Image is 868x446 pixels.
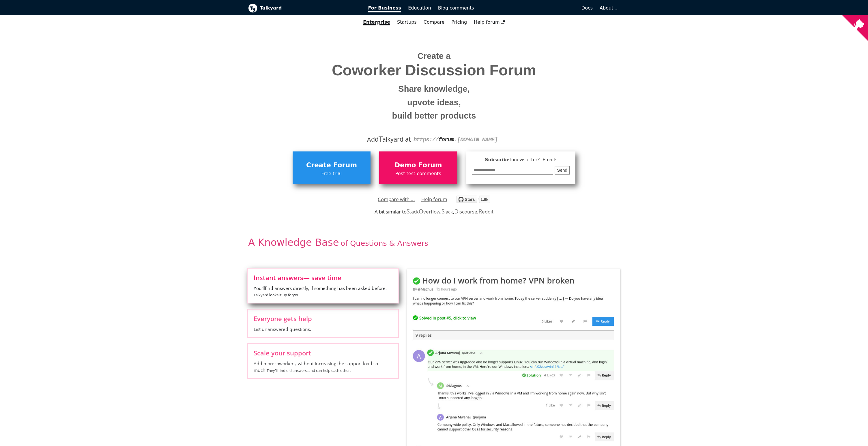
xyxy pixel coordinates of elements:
[254,292,300,297] small: Talkyard looks it up for you .
[438,136,454,143] strong: forum
[419,207,423,215] span: O
[365,3,405,13] a: For Business
[379,134,383,144] span: T
[254,315,392,322] span: Everyone gets help
[295,170,368,177] span: Free trial
[378,195,415,204] a: Compare with ...
[267,368,351,373] small: They'll find old answers, and can help each other.
[254,350,392,356] span: Scale your support
[448,17,470,27] a: Pricing
[478,207,482,215] span: R
[600,5,616,11] a: About
[510,157,556,162] span: to newsletter ? Email:
[248,3,257,13] img: Talkyard logo
[254,274,392,281] span: Instant answers — save time
[414,136,498,143] code: https:// . [DOMAIN_NAME]
[418,51,451,61] span: Create a
[472,156,570,164] span: Subscribe
[248,3,360,13] a: Talkyard logoTalkyard
[407,207,410,215] span: S
[478,3,596,13] a: Docs
[442,208,453,215] a: Slack
[252,62,616,78] span: Coworker Discussion Forum
[478,208,493,215] a: Reddit
[260,4,360,12] b: Talkyard
[254,326,392,332] span: List unanswered questions.
[442,207,445,215] span: S
[254,360,392,374] span: Add more coworkers , without increasing the support load so much.
[581,5,593,11] span: Docs
[394,17,420,27] a: Startups
[457,196,490,203] img: talkyard.svg
[454,208,477,215] a: Discourse
[382,170,454,177] span: Post test comments
[252,82,616,96] small: Share knowledge,
[454,207,459,215] span: D
[379,151,457,184] a: Demo ForumPost test comments
[407,208,440,215] a: StackOverflow
[360,17,394,27] a: Enterprise
[424,19,445,25] a: Compare
[293,151,371,184] a: Create ForumFree trial
[457,196,490,205] a: Star debiki/talkyard on GitHub
[421,195,447,204] a: Help forum
[405,3,435,13] a: Education
[252,134,616,144] div: Add alkyard at
[438,5,474,11] span: Blog comments
[408,5,431,11] span: Education
[474,19,505,25] span: Help forum
[252,96,616,109] small: upvote ideas,
[470,17,508,27] a: Help forum
[341,239,428,248] span: of Questions & Answers
[295,160,368,171] span: Create Forum
[382,160,454,171] span: Demo Forum
[368,5,401,12] span: For Business
[555,166,570,175] button: Send
[248,236,620,249] h2: A Knowledge Base
[254,285,392,298] span: You'll find answers directly, if something has been asked before.
[252,109,616,123] small: build better products
[435,3,478,13] a: Blog comments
